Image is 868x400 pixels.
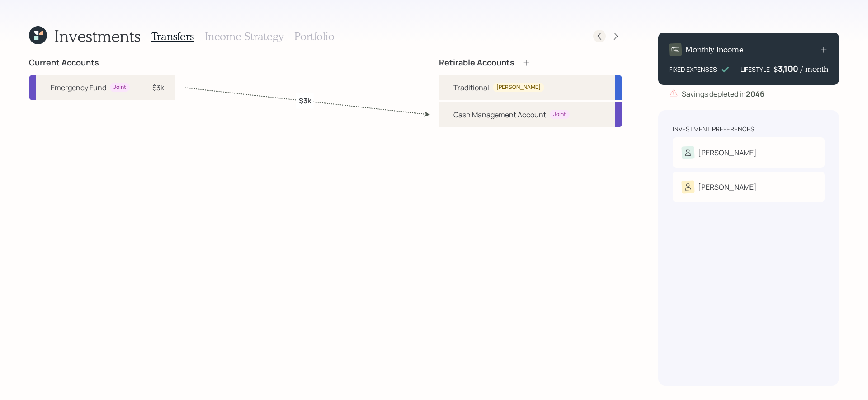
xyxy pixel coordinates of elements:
div: [PERSON_NAME] [698,147,757,158]
div: 3,100 [778,63,801,74]
h3: Portfolio [294,30,335,43]
div: Joint [113,84,126,91]
div: Emergency Fund [51,82,106,93]
label: $3k [299,96,311,106]
div: [PERSON_NAME] [496,84,541,91]
div: Traditional [453,82,489,93]
h4: $ [774,64,778,74]
div: FIXED EXPENSES [669,65,717,74]
h4: Retirable Accounts [439,58,514,68]
div: $3k [152,82,164,93]
h4: / month [801,64,828,74]
h1: Investments [54,26,141,46]
div: Savings depleted in [682,88,764,99]
div: LIFESTYLE [741,65,770,74]
div: [PERSON_NAME] [698,181,757,192]
h3: Income Strategy [205,30,283,43]
div: Investment Preferences [673,125,755,134]
div: Joint [553,111,566,118]
b: 2046 [746,89,764,99]
h4: Monthly Income [685,45,744,55]
div: Cash Management Account [453,109,546,120]
h4: Current Accounts [29,58,99,68]
h3: Transfers [151,30,194,43]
